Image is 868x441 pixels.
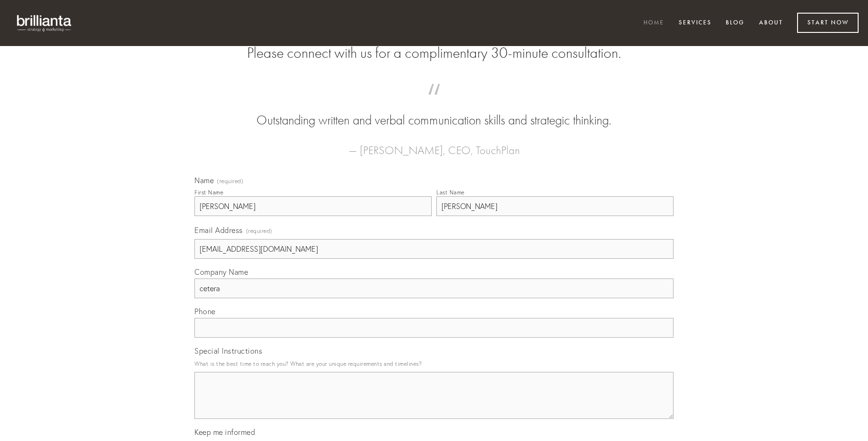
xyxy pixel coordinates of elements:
[753,15,789,31] a: About
[194,189,223,196] div: First Name
[194,427,255,437] span: Keep me informed
[217,178,243,184] span: (required)
[194,44,674,62] h2: Please connect with us for a complimentary 30-minute consultation.
[194,225,243,235] span: Email Address
[246,224,272,237] span: (required)
[209,93,659,130] blockquote: Outstanding written and verbal communication skills and strategic thinking.
[9,9,80,37] img: brillianta - research, strategy, marketing
[194,267,248,277] span: Company Name
[194,176,214,185] span: Name
[209,130,659,160] figcaption: — [PERSON_NAME], CEO, TouchPlan
[436,189,465,196] div: Last Name
[194,346,262,356] span: Special Instructions
[194,357,674,370] p: What is the best time to reach you? What are your unique requirements and timelines?
[637,15,670,31] a: Home
[209,93,659,111] span: “
[194,307,216,316] span: Phone
[797,13,859,33] a: Start Now
[720,15,751,31] a: Blog
[673,15,718,31] a: Services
